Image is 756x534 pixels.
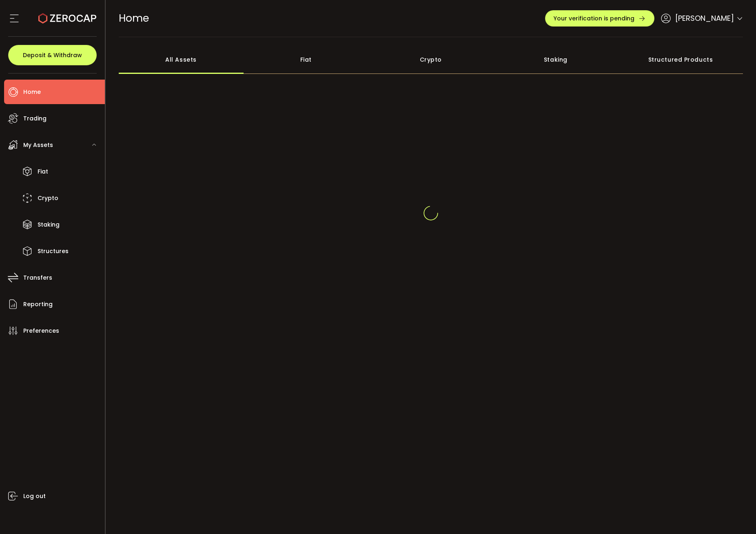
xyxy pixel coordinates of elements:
[244,45,368,74] div: Fiat
[38,245,69,257] span: Structures
[23,113,47,125] span: Trading
[38,166,48,178] span: Fiat
[8,45,97,65] button: Deposit & Withdraw
[23,86,41,98] span: Home
[545,10,654,27] button: Your verification is pending
[119,11,149,25] span: Home
[554,16,634,21] span: Your verification is pending
[675,13,734,24] span: [PERSON_NAME]
[23,272,52,284] span: Transfers
[23,490,46,502] span: Log out
[38,219,60,231] span: Staking
[23,52,82,58] span: Deposit & Withdraw
[38,192,58,204] span: Crypto
[23,139,53,151] span: My Assets
[493,45,618,74] div: Staking
[23,298,53,310] span: Reporting
[368,45,493,74] div: Crypto
[618,45,743,74] div: Structured Products
[119,45,244,74] div: All Assets
[23,325,59,337] span: Preferences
